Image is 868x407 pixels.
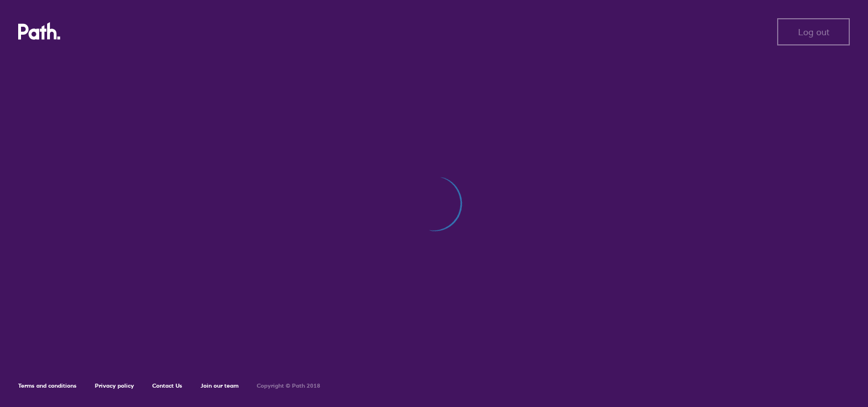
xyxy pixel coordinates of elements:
h6: Copyright © Path 2018 [257,383,320,389]
a: Contact Us [152,382,182,389]
a: Terms and conditions [18,382,77,389]
a: Join our team [201,382,239,389]
button: Log out [777,18,850,45]
span: Log out [798,27,829,37]
a: Privacy policy [95,382,134,389]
